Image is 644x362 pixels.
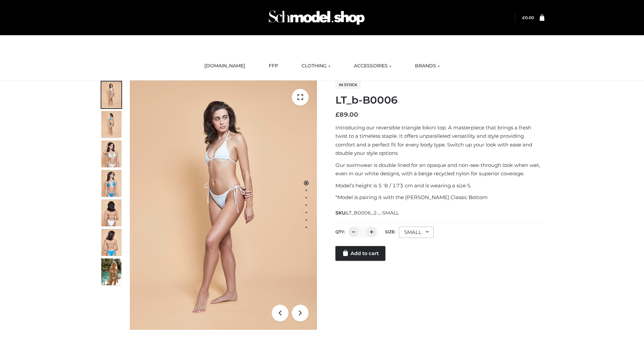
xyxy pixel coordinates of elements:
a: [DOMAIN_NAME] [199,59,250,73]
label: QTY: [335,229,345,234]
p: *Model is pairing it with the [PERSON_NAME] Classic Bottom [335,193,544,202]
span: £ [335,111,339,118]
div: SMALL [399,227,434,238]
img: ArielClassicBikiniTop_CloudNine_AzureSky_OW114ECO_2-scaled.jpg [101,111,121,138]
img: ArielClassicBikiniTop_CloudNine_AzureSky_OW114ECO_1 [130,80,317,330]
img: Schmodel Admin 964 [266,4,367,31]
a: £0.00 [522,15,534,20]
img: ArielClassicBikiniTop_CloudNine_AzureSky_OW114ECO_8-scaled.jpg [101,229,121,256]
bdi: 89.00 [335,111,358,118]
span: SKU: [335,209,399,217]
label: Size: [385,229,395,234]
img: ArielClassicBikiniTop_CloudNine_AzureSky_OW114ECO_4-scaled.jpg [101,170,121,197]
img: ArielClassicBikiniTop_CloudNine_AzureSky_OW114ECO_1-scaled.jpg [101,81,121,108]
p: Model’s height is 5 ‘8 / 173 cm and is wearing a size S. [335,181,544,190]
span: In stock [335,81,361,89]
a: CLOTHING [297,59,335,73]
p: Introducing our reversible triangle bikini top. A masterpiece that brings a fresh twist to a time... [335,123,544,158]
h1: LT_b-B0006 [335,94,544,106]
img: ArielClassicBikiniTop_CloudNine_AzureSky_OW114ECO_3-scaled.jpg [101,140,121,167]
a: FFP [264,59,283,73]
p: Our swimwear is double lined for an opaque and non-see-through look when wet, even in our white d... [335,161,544,178]
a: Add to cart [335,246,385,261]
a: ACCESSORIES [349,59,396,73]
bdi: 0.00 [522,15,534,20]
img: ArielClassicBikiniTop_CloudNine_AzureSky_OW114ECO_7-scaled.jpg [101,199,121,226]
span: LT_B0006_2-_-SMALL [346,210,399,216]
img: Arieltop_CloudNine_AzureSky2.jpg [101,258,121,285]
span: £ [522,15,525,20]
a: BRANDS [410,59,445,73]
